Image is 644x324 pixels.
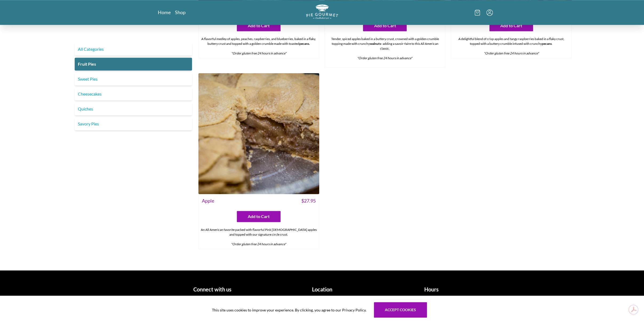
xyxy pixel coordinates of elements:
a: All Categories [75,43,192,56]
a: Fruit Pies [75,58,192,70]
strong: pecans. [299,42,310,46]
img: Apple [198,73,319,194]
button: Add to Cart [237,211,281,222]
span: Add to Cart [500,22,522,29]
span: Add to Cart [248,213,270,220]
button: Add to Cart [363,20,407,31]
button: Add to Cart [237,20,281,31]
span: This site uses cookies to improve your experience. By clicking, you agree to our Privacy Policy. [212,307,366,313]
em: *Order gluten free 24 hours in advance* [483,51,539,55]
a: Logo [306,4,338,21]
h1: Hours [379,285,484,293]
span: Add to Cart [248,22,270,29]
em: *Order gluten free 24 hours in advance* [231,51,286,55]
h1: Location [269,285,375,293]
strong: walnuts [370,42,381,46]
div: Tender, spiced apples baked in a buttery crust, crowned with a golden crumble topping made with c... [325,34,445,68]
span: Add to Cart [374,22,396,29]
em: *Order gluten free 24 hours in advance* [231,242,286,246]
div: A flavorful medley of apples, peaches, raspberries, and blueberries, baked in a flaky, buttery cr... [199,34,319,58]
button: Menu [486,9,493,16]
span: Apple [202,197,214,204]
a: Quiches [75,102,192,115]
span: $ 27.95 [301,197,316,204]
a: Sweet Pies [75,73,192,85]
h1: Connect with us [160,285,265,293]
strong: pecans [542,42,552,46]
img: logo [306,4,338,19]
button: Accept cookies [374,302,427,318]
a: Shop [175,9,186,15]
div: A delightful blend of crisp apples and tangy raspberries baked in a flaky crust, topped with a bu... [451,34,571,58]
a: Savory Pies [75,117,192,130]
a: Home [158,9,171,15]
div: An All American favorite packed with flavorful Pink [DEMOGRAPHIC_DATA] apples and topped with our... [199,225,319,249]
button: Add to Cart [489,20,533,31]
em: *Order gluten free 24 hours in advance* [357,56,412,60]
a: Cheesecakes [75,88,192,100]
